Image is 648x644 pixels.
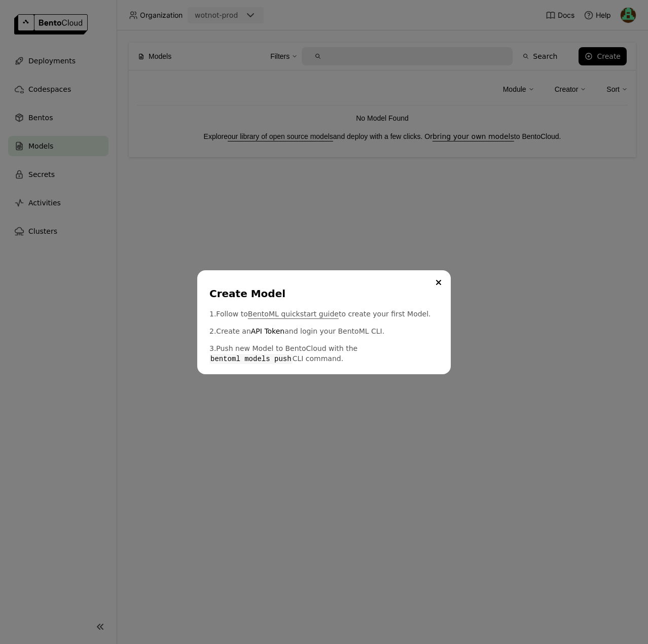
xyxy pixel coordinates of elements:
p: 2. Create an and login your BentoML CLI. [209,326,439,336]
div: dialog [197,270,451,374]
code: bentoml models push [209,354,293,364]
p: 3. Push new Model to BentoCloud with the CLI command. [209,343,439,364]
div: Create Model [209,287,435,301]
p: 1. Follow to to create your first Model. [209,309,439,319]
button: Close [433,276,445,289]
a: API Token [251,326,284,336]
a: BentoML quickstart guide [248,309,339,319]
